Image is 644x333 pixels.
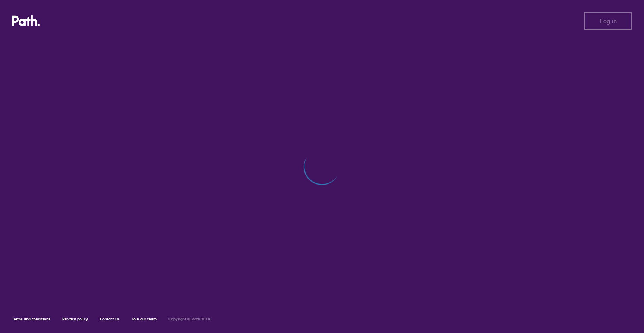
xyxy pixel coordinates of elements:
[100,317,120,321] a: Contact Us
[584,12,632,30] button: Log in
[12,317,50,321] a: Terms and conditions
[168,317,210,321] h6: Copyright © Path 2018
[132,317,157,321] a: Join our team
[600,18,617,24] span: Log in
[62,317,88,321] a: Privacy policy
